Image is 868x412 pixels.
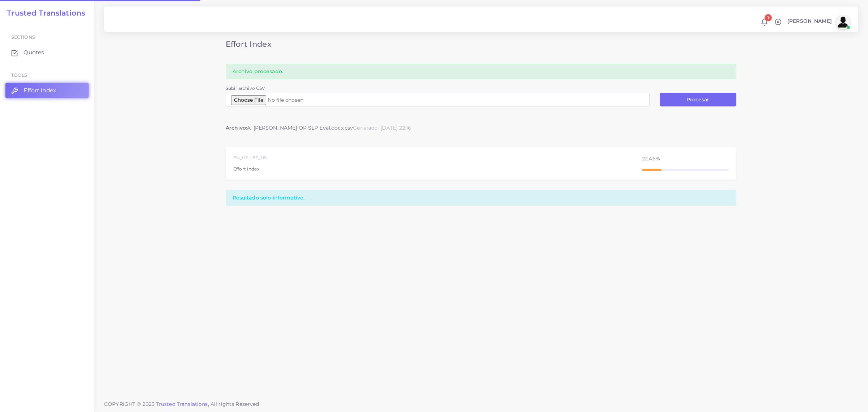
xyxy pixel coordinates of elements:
a: Effort Index [5,83,89,98]
span: , All rights Reserved [208,400,259,408]
span: 1 [765,14,772,21]
strong: Archivo: [226,125,247,131]
a: Quotes [5,45,89,60]
div: 22.46% [642,156,729,161]
a: Trusted Translations [2,9,85,17]
h3: Effort Index [226,39,736,49]
span: Tools [11,72,27,78]
a: Trusted Translations [156,401,208,407]
div: A. [PERSON_NAME] OP SLP Eval.docx.csv [226,124,353,131]
span: COPYRIGHT © 2025 [104,400,259,408]
a: 1 [758,18,771,26]
div: Generado: [DATE] 22:16 [353,124,411,131]
div: EN_US → ES_US [233,155,267,161]
img: avatar [836,15,850,29]
div: Archivo procesado. [226,64,736,79]
span: Quotes [24,49,44,56]
a: [PERSON_NAME]avatar [784,15,853,29]
div: Effort Index [233,166,267,172]
button: Procesar [660,93,736,106]
span: Effort Index [24,87,56,94]
div: Resultado solo informativo. [226,190,736,205]
label: Subir archivo CSV [226,85,265,91]
span: Sections [11,34,35,40]
span: [PERSON_NAME] [787,18,832,24]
